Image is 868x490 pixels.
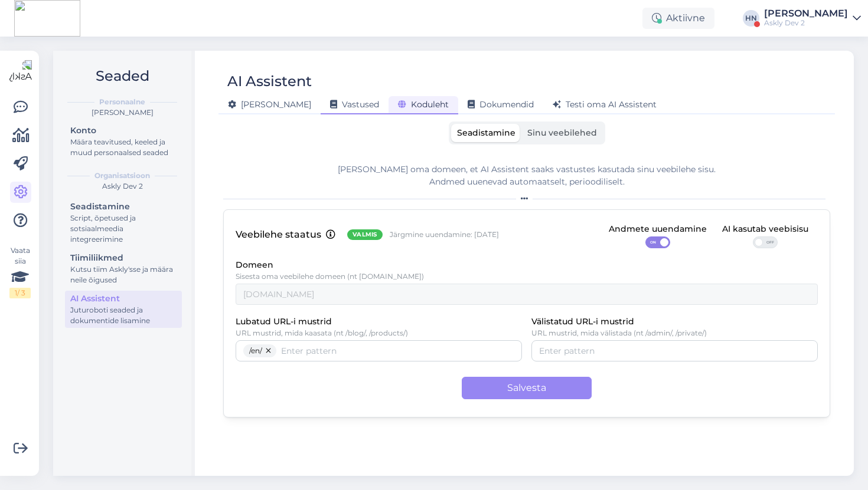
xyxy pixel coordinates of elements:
[70,264,177,285] div: Kutsu tiim Askly'sse ja määra neile õigused
[527,127,597,138] span: Sinu veebilehed
[764,9,861,28] a: [PERSON_NAME]Askly Dev 2
[236,259,273,272] label: Domeen
[227,70,312,93] div: AI Assistent
[70,200,177,213] div: Seadistamine
[70,292,177,305] div: AI Assistent
[63,65,182,87] h2: Seaded
[236,329,522,337] p: URL mustrid, mida kaasata (nt /blog/, /products/)
[468,99,534,110] span: Dokumendid
[531,315,634,328] label: Välistatud URL-i mustrid
[65,199,182,246] a: SeadistamineScript, õpetused ja sotsiaalmeedia integreerimine
[764,9,848,18] div: [PERSON_NAME]
[646,237,660,248] span: ON
[457,127,515,138] span: Seadistamine
[539,344,810,357] input: Enter pattern
[70,124,177,137] div: Konto
[70,305,177,326] div: Juturoboti seaded ja dokumentide lisamine
[553,99,657,110] span: Testi oma AI Assistent
[99,97,145,107] b: Personaalne
[462,377,592,399] button: Salvesta
[281,344,514,357] input: Enter pattern
[9,245,31,298] div: Vaata siia
[70,213,177,245] div: Script, õpetused ja sotsiaalmeedia integreerimine
[764,18,848,28] div: Askly Dev 2
[236,284,818,305] input: example.com
[642,8,714,29] div: Aktiivne
[763,237,777,248] span: OFF
[353,230,377,239] span: Valmis
[249,344,262,357] span: /en/
[65,291,182,328] a: AI AssistentJuturoboti seaded ja dokumentide lisamine
[223,163,830,188] div: [PERSON_NAME] oma domeen, et AI Assistent saaks vastustes kasutada sinu veebilehe sisu. Andmed uu...
[743,10,759,27] div: HN
[228,99,311,110] span: [PERSON_NAME]
[236,272,818,281] p: Sisesta oma veebilehe domeen (nt [DOMAIN_NAME])
[94,170,150,181] b: Organisatsioon
[9,288,31,298] div: 1 / 3
[609,223,707,236] div: Andmete uuendamine
[63,181,182,192] div: Askly Dev 2
[70,252,177,264] div: Tiimiliikmed
[398,99,449,110] span: Koduleht
[330,99,379,110] span: Vastused
[390,230,499,240] p: Järgmine uuendamine: [DATE]
[236,228,321,242] p: Veebilehe staatus
[9,60,32,83] img: Askly Logo
[65,250,182,287] a: TiimiliikmedKutsu tiim Askly'sse ja määra neile õigused
[236,315,332,328] label: Lubatud URL-i mustrid
[63,107,182,118] div: [PERSON_NAME]
[70,137,177,158] div: Määra teavitused, keeled ja muud personaalsed seaded
[531,329,818,337] p: URL mustrid, mida välistada (nt /admin/, /private/)
[65,123,182,160] a: KontoMäära teavitused, keeled ja muud personaalsed seaded
[722,223,808,236] div: AI kasutab veebisisu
